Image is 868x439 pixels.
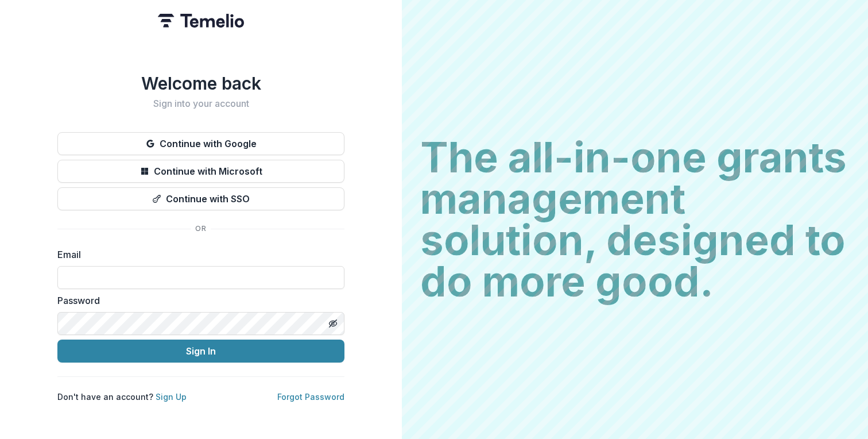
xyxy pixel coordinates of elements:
[156,392,187,402] a: Sign Up
[57,132,344,155] button: Continue with Google
[324,314,342,333] button: Toggle password visibility
[57,294,338,307] label: Password
[277,392,344,402] a: Forgot Password
[57,73,344,94] h1: Welcome back
[57,391,187,403] p: Don't have an account?
[57,340,344,363] button: Sign In
[57,187,344,210] button: Continue with SSO
[57,248,338,261] label: Email
[57,98,344,109] h2: Sign into your account
[158,14,244,28] img: Temelio
[57,160,344,183] button: Continue with Microsoft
